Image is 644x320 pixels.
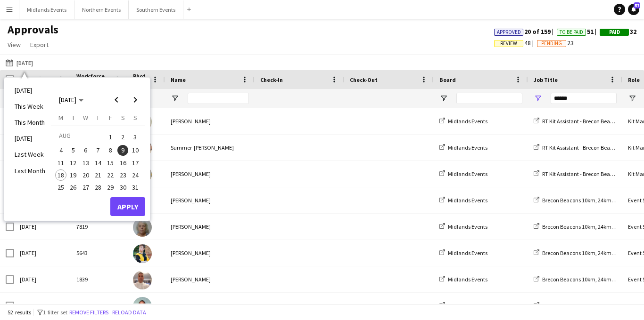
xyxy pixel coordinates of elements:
[68,182,79,193] span: 26
[448,197,487,204] span: Midlands Events
[105,157,116,168] span: 15
[117,182,129,193] span: 30
[542,223,630,230] span: Brecon Beacons 10km, 24km & 51km
[165,240,255,266] div: [PERSON_NAME]
[126,90,145,109] button: Next month
[439,249,487,256] a: Midlands Events
[9,130,51,146] li: [DATE]
[92,182,104,193] span: 28
[534,302,630,309] a: Brecon Beacons 10km, 24km & 51km
[116,181,129,193] button: 30-08-2025
[117,157,129,168] span: 16
[165,214,255,240] div: [PERSON_NAME]
[130,130,141,144] span: 3
[171,94,179,103] button: Open Filter Menu
[439,276,487,283] a: Midlands Events
[439,223,487,230] a: Midlands Events
[542,302,630,309] span: Brecon Beacons 10km, 24km & 51km
[116,129,129,144] button: 02-08-2025
[188,93,249,104] input: Name Filter Input
[448,144,487,151] span: Midlands Events
[80,144,92,156] button: 06-08-2025
[80,181,92,193] button: 27-08-2025
[76,72,110,87] span: Workforce ID
[96,113,99,122] span: T
[104,169,116,181] button: 22-08-2025
[92,157,104,169] button: 14-08-2025
[557,27,600,36] span: 51
[55,144,67,156] button: 04-08-2025
[14,240,71,266] div: [DATE]
[92,181,104,193] button: 28-08-2025
[72,113,75,122] span: T
[14,214,71,240] div: [DATE]
[350,76,378,83] span: Check-Out
[55,145,66,156] span: 4
[26,39,52,51] a: Export
[121,113,125,122] span: S
[30,40,49,49] span: Export
[116,169,129,181] button: 23-08-2025
[609,29,620,35] span: Paid
[117,145,129,156] span: 9
[104,181,116,193] button: 29-08-2025
[67,307,110,318] button: Remove filters
[628,76,640,83] span: Role
[4,57,35,68] button: [DATE]
[107,90,126,109] button: Previous month
[165,135,255,160] div: Summer-[PERSON_NAME]
[129,129,141,144] button: 03-08-2025
[534,223,630,230] a: Brecon Beacons 10km, 24km & 51km
[534,276,630,283] a: Brecon Beacons 10km, 24km & 51km
[109,113,112,122] span: F
[129,181,141,193] button: 31-08-2025
[55,129,104,144] td: AUG
[165,187,255,213] div: [PERSON_NAME]
[80,169,92,181] button: 20-08-2025
[537,39,574,47] span: 23
[55,169,67,181] button: 18-08-2025
[130,182,141,193] span: 31
[71,293,127,319] div: 9434
[104,144,116,156] button: 08-08-2025
[71,214,127,240] div: 7819
[55,157,67,169] button: 11-08-2025
[133,218,152,237] img: Angela Royston
[67,181,79,193] button: 26-08-2025
[497,29,521,35] span: Approved
[92,169,104,181] span: 21
[448,302,487,309] span: Midlands Events
[542,197,630,204] span: Brecon Beacons 10km, 24km & 51km
[9,146,51,162] li: Last Week
[456,93,522,104] input: Board Filter Input
[14,266,71,292] div: [DATE]
[9,163,51,179] li: Last Month
[133,297,152,316] img: Arron Cox
[74,0,129,19] button: Northern Events
[448,249,487,256] span: Midlands Events
[14,293,71,319] div: [DATE]
[117,169,129,181] span: 23
[80,157,91,168] span: 13
[534,94,542,103] button: Open Filter Menu
[92,169,104,181] button: 21-08-2025
[260,76,283,83] span: Check-In
[92,144,104,156] button: 07-08-2025
[105,130,116,144] span: 1
[439,118,487,125] a: Midlands Events
[55,182,66,193] span: 25
[500,40,517,47] span: Review
[80,182,91,193] span: 27
[8,40,21,49] span: View
[58,113,63,122] span: M
[71,266,127,292] div: 1839
[116,144,129,156] button: 09-08-2025
[55,157,66,168] span: 11
[551,93,617,104] input: Job Title Filter Input
[133,271,152,289] img: Tony Brothwood
[541,40,562,47] span: Pending
[129,157,141,169] button: 17-08-2025
[439,302,487,309] a: Midlands Events
[129,144,141,156] button: 10-08-2025
[117,130,129,144] span: 2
